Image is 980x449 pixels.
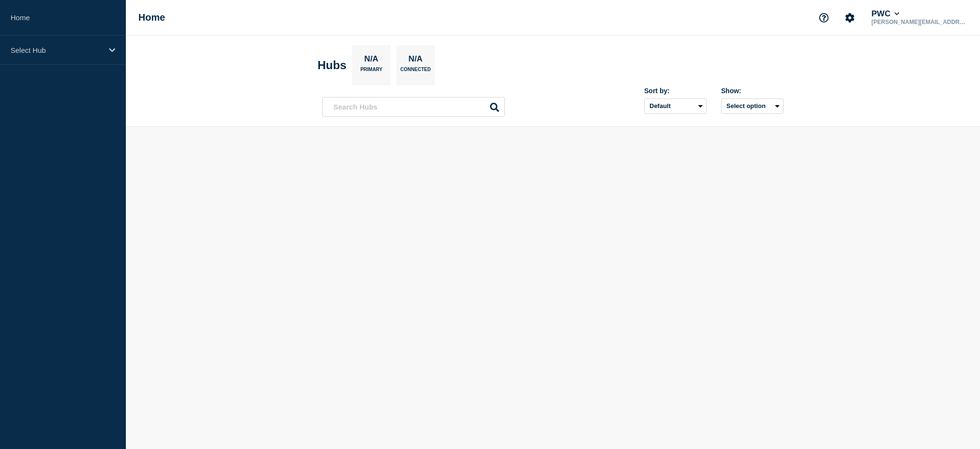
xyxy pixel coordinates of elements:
[870,9,901,19] button: PWC
[870,19,969,25] p: [PERSON_NAME][EMAIL_ADDRESS][PERSON_NAME][DOMAIN_NAME]
[318,59,346,72] h2: Hubs
[644,98,707,114] select: Sort by
[11,46,103,54] p: Select Hub
[360,67,382,77] p: Primary
[400,67,430,77] p: Connected
[814,8,834,28] button: Support
[361,54,382,67] p: N/A
[840,8,860,28] button: Account settings
[322,97,505,117] input: Search Hubs
[721,87,784,95] div: Show:
[644,87,707,95] div: Sort by:
[405,54,426,67] p: N/A
[721,98,784,114] button: Select option
[138,12,165,23] h1: Home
